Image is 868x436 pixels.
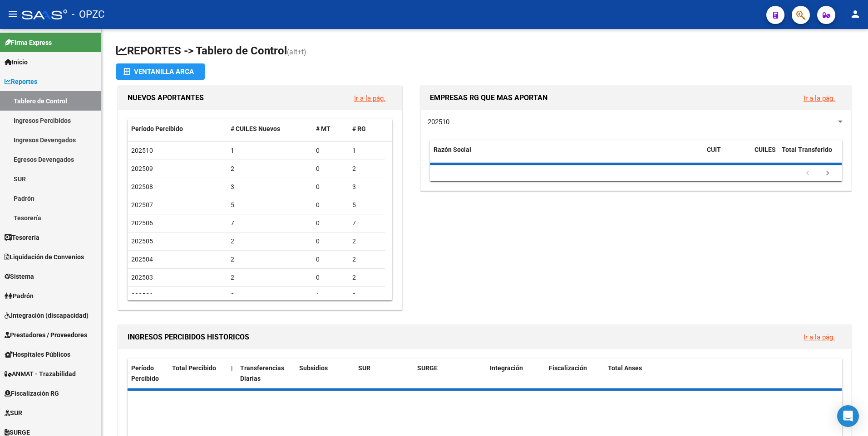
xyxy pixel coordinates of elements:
[5,271,34,281] span: Sistema
[430,140,703,170] datatable-header-cell: Razón Social
[755,146,776,153] span: CUILES
[5,310,89,320] span: Integración (discapacidad)
[352,218,381,228] div: 7
[352,164,381,174] div: 2
[434,146,471,153] span: Razón Social
[707,146,721,153] span: CUIT
[240,364,284,382] span: Transferencias Diarias
[352,125,366,132] span: # RG
[231,218,309,228] div: 7
[837,405,859,427] div: Open Intercom Messenger
[354,94,385,102] a: Ir a la pág.
[131,237,153,245] span: 202505
[751,140,778,170] datatable-header-cell: CUILES
[796,90,842,107] button: Ir a la pág.
[128,93,204,102] span: NUEVOS APORTANTES
[545,358,604,388] datatable-header-cell: Fiscalización
[131,183,153,190] span: 202508
[414,358,486,388] datatable-header-cell: SURGE
[352,200,381,210] div: 5
[804,333,835,341] a: Ir a la pág.
[428,118,449,126] span: 202510
[316,291,345,301] div: 1
[116,63,205,80] button: Ventanilla ARCA
[316,145,345,156] div: 0
[312,119,349,139] datatable-header-cell: # MT
[799,169,816,179] a: go to previous page
[352,236,381,247] div: 2
[299,364,328,372] span: Subsidios
[131,256,153,263] span: 202504
[316,125,330,132] span: # MT
[604,358,835,388] datatable-header-cell: Total Anses
[358,364,370,372] span: SUR
[316,218,345,228] div: 0
[796,329,842,345] button: Ir a la pág.
[347,90,393,107] button: Ir a la pág.
[549,364,587,372] span: Fiscalización
[352,272,381,283] div: 2
[231,145,309,156] div: 1
[352,254,381,265] div: 2
[5,388,59,398] span: Fiscalización RG
[128,333,249,341] span: INGRESOS PERCIBIDOS HISTORICOS
[128,358,168,388] datatable-header-cell: Período Percibido
[819,169,836,179] a: go to next page
[417,364,438,372] span: SURGE
[5,233,39,242] span: Tesorería
[72,5,104,24] span: - OPZC
[316,236,345,247] div: 0
[131,219,153,227] span: 202506
[116,44,853,59] h1: REPORTES -> Tablero de Control
[231,200,309,210] div: 5
[128,119,227,139] datatable-header-cell: Período Percibido
[316,254,345,265] div: 0
[5,57,28,67] span: Inicio
[231,254,309,265] div: 2
[703,140,751,170] datatable-header-cell: CUIT
[231,364,233,372] span: |
[5,38,52,48] span: Firma Express
[231,125,280,132] span: # CUILES Nuevos
[227,358,237,388] datatable-header-cell: |
[352,291,381,301] div: 2
[490,364,523,372] span: Integración
[316,272,345,283] div: 0
[287,48,306,56] span: (alt+t)
[237,358,296,388] datatable-header-cell: Transferencias Diarias
[5,291,34,301] span: Padrón
[131,201,153,208] span: 202507
[231,291,309,301] div: 3
[227,119,313,139] datatable-header-cell: # CUILES Nuevos
[231,272,309,283] div: 2
[349,119,385,139] datatable-header-cell: # RG
[296,358,355,388] datatable-header-cell: Subsidios
[131,292,153,299] span: 202501
[782,146,832,153] span: Total Transferido
[5,77,37,87] span: Reportes
[131,147,153,154] span: 202510
[355,358,414,388] datatable-header-cell: SUR
[850,9,861,19] mat-icon: person
[131,274,153,281] span: 202503
[7,9,18,19] mat-icon: menu
[131,364,159,382] span: Período Percibido
[316,200,345,210] div: 0
[5,349,70,359] span: Hospitales Públicos
[231,236,309,247] div: 2
[231,164,309,174] div: 2
[5,369,76,379] span: ANMAT - Trazabilidad
[778,140,842,170] datatable-header-cell: Total Transferido
[5,330,87,340] span: Prestadores / Proveedores
[352,145,381,156] div: 1
[804,94,835,102] a: Ir a la pág.
[168,358,227,388] datatable-header-cell: Total Percibido
[316,182,345,192] div: 0
[608,364,642,372] span: Total Anses
[123,63,197,80] div: Ventanilla ARCA
[172,364,216,372] span: Total Percibido
[131,165,153,172] span: 202509
[5,252,84,262] span: Liquidación de Convenios
[5,408,22,418] span: SUR
[131,125,183,132] span: Período Percibido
